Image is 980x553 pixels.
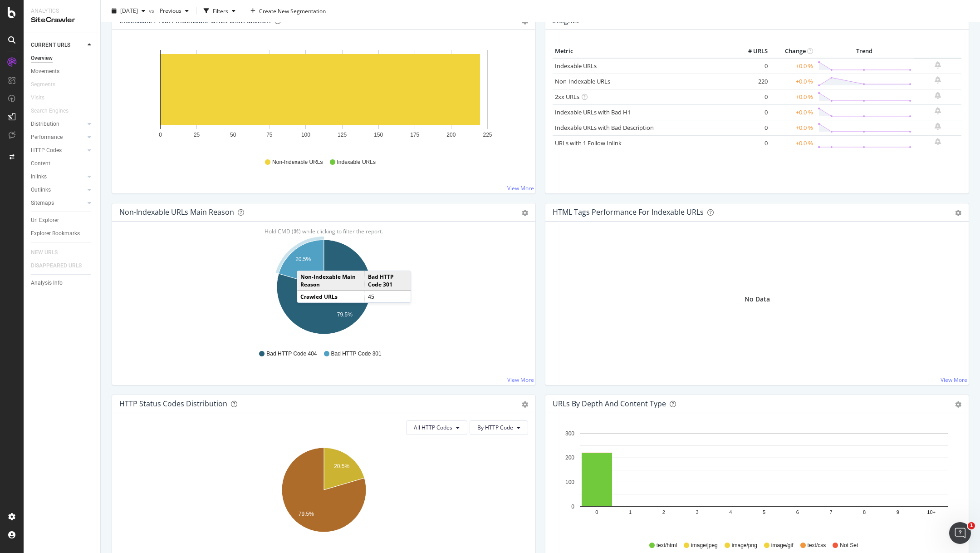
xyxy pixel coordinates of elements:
[446,132,456,138] text: 200
[555,62,597,70] a: Indexable URLs
[955,401,961,408] div: gear
[31,172,85,182] a: Inlinks
[745,295,770,304] div: No Data
[31,106,69,116] div: Search Engines
[941,376,967,384] a: View More
[770,120,815,135] td: +0.0 %
[734,89,770,104] td: 0
[565,479,574,485] text: 100
[410,132,419,138] text: 175
[770,74,815,89] td: +0.0 %
[297,291,364,302] td: Crawled URLs
[194,132,200,138] text: 25
[31,67,94,76] a: Movements
[555,77,610,85] a: Non-Indexable URLs
[470,420,528,435] button: By HTTP Code
[31,80,55,89] div: Segments
[553,207,704,217] div: HTML Tags Performance for Indexable URLs
[968,522,975,529] span: 1
[119,207,234,217] div: Non-Indexable URLs Main Reason
[770,135,815,151] td: +0.0 %
[299,511,314,517] text: 79.5%
[334,463,349,469] text: 20.5%
[553,428,962,533] svg: A chart.
[555,93,579,101] a: 2xx URLs
[31,172,47,182] div: Inlinks
[259,7,326,15] span: Create New Segmentation
[156,7,181,15] span: Previous
[696,509,698,515] text: 3
[729,509,732,515] text: 4
[31,133,63,142] div: Performance
[364,291,411,302] td: 45
[657,542,677,549] span: text/html
[31,198,85,208] a: Sitemaps
[297,271,364,291] td: Non-Indexable Main Reason
[935,61,941,69] div: bell-plus
[935,138,941,145] div: bell-plus
[301,132,310,138] text: 100
[808,542,826,549] span: text/css
[734,74,770,89] td: 220
[31,261,91,271] a: DISAPPEARED URLS
[159,132,162,138] text: 0
[266,132,273,138] text: 75
[119,399,227,408] div: HTTP Status Codes Distribution
[337,158,376,166] span: Indexable URLs
[414,424,452,431] span: All HTTP Codes
[897,509,899,515] text: 9
[507,376,534,384] a: View More
[863,509,866,515] text: 8
[31,54,53,63] div: Overview
[629,509,632,515] text: 1
[31,229,94,238] a: Explorer Bookmarks
[338,132,347,138] text: 125
[31,278,63,288] div: Analysis Info
[796,509,799,515] text: 6
[927,509,936,515] text: 10+
[119,44,529,150] div: A chart.
[507,184,534,192] a: View More
[829,509,832,515] text: 7
[734,44,770,58] th: # URLS
[31,40,70,50] div: CURRENT URLS
[31,146,85,155] a: HTTP Codes
[477,424,513,431] span: By HTTP Code
[955,210,961,216] div: gear
[31,7,93,15] div: Analytics
[272,158,323,166] span: Non-Indexable URLs
[770,44,815,58] th: Change
[31,93,54,103] a: Visits
[522,210,528,216] div: gear
[31,159,50,168] div: Content
[734,120,770,135] td: 0
[31,248,67,257] a: NEW URLS
[331,350,382,358] span: Bad HTTP Code 301
[734,58,770,74] td: 0
[108,4,149,18] button: [DATE]
[31,278,94,288] a: Analysis Info
[553,399,666,408] div: URLs by Depth and Content Type
[31,185,51,195] div: Outlinks
[31,216,94,225] a: Url Explorer
[522,401,528,408] div: gear
[31,40,85,50] a: CURRENT URLS
[31,119,85,129] a: Distribution
[935,76,941,84] div: bell-plus
[31,261,82,271] div: DISAPPEARED URLS
[31,248,58,257] div: NEW URLS
[120,7,138,15] span: 2025 Sep. 16th
[553,44,734,58] th: Metric
[119,442,529,548] div: A chart.
[31,93,44,103] div: Visits
[763,509,765,515] text: 5
[31,216,59,225] div: Url Explorer
[935,92,941,99] div: bell-plus
[266,350,317,358] span: Bad HTTP Code 404
[565,454,574,461] text: 200
[555,123,654,132] a: Indexable URLs with Bad Description
[31,67,59,76] div: Movements
[734,104,770,120] td: 0
[771,542,794,549] span: image/gif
